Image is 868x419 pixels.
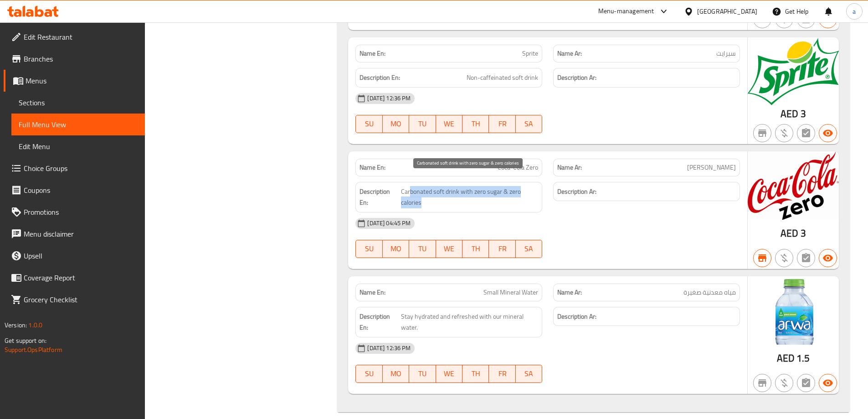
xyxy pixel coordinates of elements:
button: Available [819,124,837,142]
span: TH [466,117,485,130]
button: Purchased item [775,124,793,142]
a: Edit Restaurant [4,26,145,48]
span: 3 [801,224,806,242]
button: MO [383,115,409,133]
span: MO [386,117,406,130]
button: TU [409,240,436,258]
span: AED [781,105,798,123]
span: SU [360,242,379,255]
button: Purchased item [775,249,793,267]
span: Get support on: [5,335,46,347]
button: MO [383,240,409,258]
span: SA [519,117,539,130]
a: Upsell [4,245,145,267]
span: سبرايت [716,49,736,58]
button: TH [462,240,489,258]
span: SU [360,117,379,130]
button: WE [436,365,462,383]
button: SU [355,115,382,133]
span: FR [493,367,512,380]
img: blob_637430423454111027 [748,37,839,106]
span: Version: [5,319,27,331]
span: SA [519,367,539,380]
button: Not has choices [797,374,815,392]
span: [DATE] 12:36 PM [364,94,414,103]
a: Grocery Checklist [4,289,145,310]
span: Grocery Checklist [24,294,138,305]
span: 3 [801,105,806,123]
button: FR [489,240,515,258]
strong: Name En: [360,288,385,297]
span: [DATE] 04:45 PM [364,219,414,228]
strong: Description Ar: [557,311,596,322]
a: Support.OpsPlatform [5,344,62,356]
button: Not has choices [797,249,815,267]
span: [DATE] 12:36 PM [364,344,414,352]
strong: Name En: [360,49,385,58]
span: FR [493,242,512,255]
a: Edit Menu [11,135,145,157]
a: Coupons [4,179,145,201]
button: Branch specific item [753,249,771,267]
a: Sections [11,92,145,114]
span: MO [386,242,406,255]
span: Coca-Cola Zero [498,163,538,172]
div: [GEOGRAPHIC_DATA] [697,6,757,16]
a: Full Menu View [11,114,145,135]
span: WE [440,242,459,255]
span: 1.0.0 [28,319,42,331]
a: Coverage Report [4,267,145,289]
a: Promotions [4,201,145,223]
button: SA [516,365,542,383]
button: SA [516,240,542,258]
span: TU [413,242,432,255]
strong: Description En: [360,72,400,83]
span: TU [413,367,432,380]
span: WE [440,367,459,380]
span: AED [777,349,795,367]
span: SU [360,367,379,380]
a: Menus [4,70,145,92]
span: a [853,6,856,16]
button: TH [462,115,489,133]
img: blob_637430425476631466 [748,276,839,345]
span: TU [413,117,432,130]
button: Available [819,249,837,267]
button: Purchased item [775,374,793,392]
button: FR [489,365,515,383]
span: Carbonated soft drink with zero sugar & zero calories [401,186,539,208]
span: Promotions [24,207,138,217]
span: FR [493,117,512,130]
button: SA [516,115,542,133]
button: Not has choices [797,124,815,142]
div: Menu-management [598,6,654,17]
span: Menu disclaimer [24,228,138,239]
span: Non-caffeinated soft drink [467,72,538,83]
span: Small Mineral Water [483,288,538,297]
span: Sections [19,97,138,108]
span: Branches [24,53,138,64]
a: Branches [4,48,145,70]
strong: Description En: [360,186,399,208]
strong: Description Ar: [557,186,596,197]
button: TU [409,365,436,383]
button: Not branch specific item [753,374,771,392]
button: MO [383,365,409,383]
strong: Description Ar: [557,72,596,83]
button: SU [355,240,382,258]
img: blob_637430427290751437 [748,151,839,220]
button: TH [462,365,489,383]
button: FR [489,115,515,133]
span: 1.5 [796,349,810,367]
button: WE [436,115,462,133]
button: TU [409,115,436,133]
span: Upsell [24,250,138,261]
strong: Name Ar: [557,288,582,297]
button: SU [355,365,382,383]
span: Coverage Report [24,272,138,283]
span: WE [440,117,459,130]
a: Choice Groups [4,157,145,179]
span: TH [466,242,485,255]
span: Edit Menu [19,141,138,152]
span: Sprite [522,49,538,58]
